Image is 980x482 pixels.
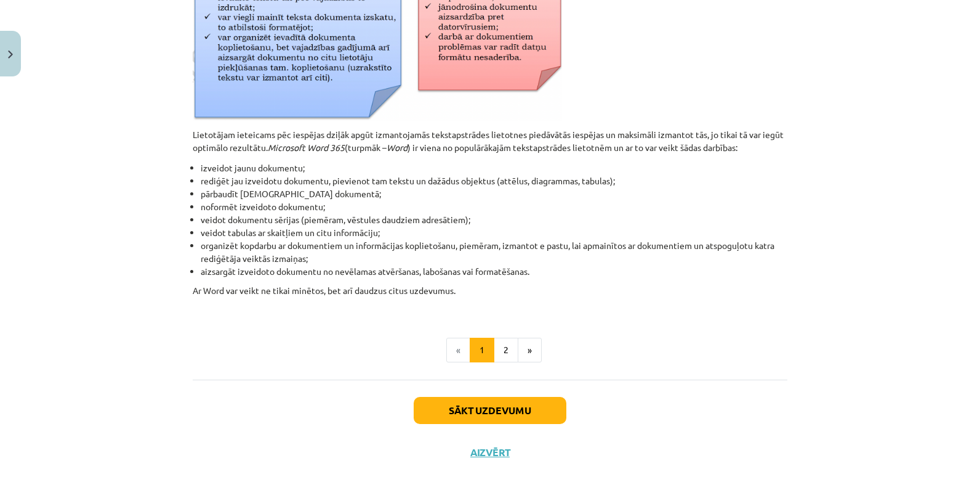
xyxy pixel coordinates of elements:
[494,338,518,362] button: 2
[201,213,787,226] li: veidot dokumentu sērijas (piemēram, vēstules daudziem adresātiem);
[201,200,787,213] li: noformēt izveidoto dokumentu;
[201,239,787,265] li: organizēt kopdarbu ar dokumentiem un informācijas koplietošanu, piemēram, izmantot e pastu, lai a...
[387,142,408,153] i: Word
[193,128,787,154] p: Lietotājam ieteicams pēc iespējas dziļāk apgūt izmantojamās tekstapstrādes lietotnes piedāvātās i...
[201,174,787,187] li: rediģēt jau izveidotu dokumentu, pievienot tam tekstu un dažādus objektus (attēlus, diagrammas, t...
[201,161,787,174] li: izveidot jaunu dokumentu;
[201,226,787,239] li: veidot tabulas ar skaitļiem un citu informāciju;
[201,187,787,200] li: pārbaudīt [DEMOGRAPHIC_DATA] dokumentā;
[193,284,787,310] p: Ar Word var veikt ne tikai minētos, bet arī daudzus citus uzdevumus.
[201,265,787,278] li: aizsargāt izveidoto dokumentu no nevēlamas atvēršanas, labošanas vai formatēšanas.
[8,51,13,59] img: icon-close-lesson-0947bae3869378f0d4975bcd49f059093ad1ed9edebbc8119c70593378902aed.svg
[193,338,787,362] nav: Page navigation example
[414,397,566,424] button: Sākt uzdevumu
[467,446,513,459] button: Aizvērt
[518,338,542,362] button: »
[470,338,494,362] button: 1
[268,142,345,153] i: Microsoft Word 365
